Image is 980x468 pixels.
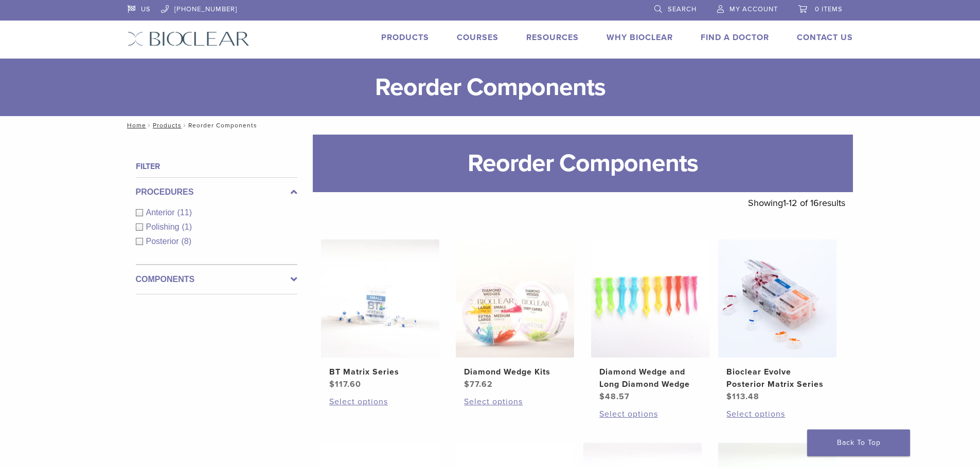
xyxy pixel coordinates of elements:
span: My Account [729,5,778,13]
a: Select options for “Diamond Wedge and Long Diamond Wedge” [599,408,701,420]
a: Products [153,122,182,129]
span: $ [599,391,605,402]
h2: Bioclear Evolve Posterior Matrix Series [726,366,828,390]
a: Diamond Wedge and Long Diamond WedgeDiamond Wedge and Long Diamond Wedge $48.57 [591,239,710,403]
a: Resources [526,32,579,43]
img: BT Matrix Series [321,239,439,358]
h1: Reorder Components [313,135,853,192]
a: Home [124,122,146,129]
span: Anterior [146,208,177,217]
span: Polishing [146,222,182,231]
span: 0 items [815,5,843,13]
label: Components [136,273,297,286]
h2: Diamond Wedge Kits [464,366,566,378]
img: Diamond Wedge and Long Diamond Wedge [591,239,709,358]
span: Posterior [146,237,182,246]
a: Back To Top [807,429,910,456]
h4: Filter [136,160,297,173]
span: 1-12 of 16 [783,197,819,209]
span: Search [668,5,697,13]
a: Select options for “Bioclear Evolve Posterior Matrix Series” [726,408,828,420]
nav: Reorder Components [120,116,861,135]
a: Products [381,32,429,43]
span: / [146,123,153,128]
span: / [182,123,188,128]
h2: BT Matrix Series [329,366,431,378]
bdi: 117.60 [329,379,361,389]
bdi: 77.62 [464,379,493,389]
p: Showing results [748,192,845,214]
span: $ [464,379,470,389]
a: Select options for “BT Matrix Series” [329,396,431,408]
span: (11) [177,208,192,217]
label: Procedures [136,186,297,198]
a: Bioclear Evolve Posterior Matrix SeriesBioclear Evolve Posterior Matrix Series $113.48 [718,239,838,403]
img: Bioclear Evolve Posterior Matrix Series [718,239,836,358]
a: Diamond Wedge KitsDiamond Wedge Kits $77.62 [455,239,575,390]
a: Contact Us [797,32,853,43]
h2: Diamond Wedge and Long Diamond Wedge [599,366,701,390]
a: Select options for “Diamond Wedge Kits” [464,396,566,408]
a: Why Bioclear [607,32,673,43]
span: $ [329,379,335,389]
span: $ [726,391,732,402]
bdi: 113.48 [726,391,759,402]
img: Bioclear [128,31,250,46]
bdi: 48.57 [599,391,630,402]
a: Find A Doctor [701,32,769,43]
a: BT Matrix SeriesBT Matrix Series $117.60 [320,239,440,390]
a: Courses [457,32,498,43]
span: (8) [182,237,192,246]
img: Diamond Wedge Kits [456,239,574,358]
span: (1) [182,222,192,231]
